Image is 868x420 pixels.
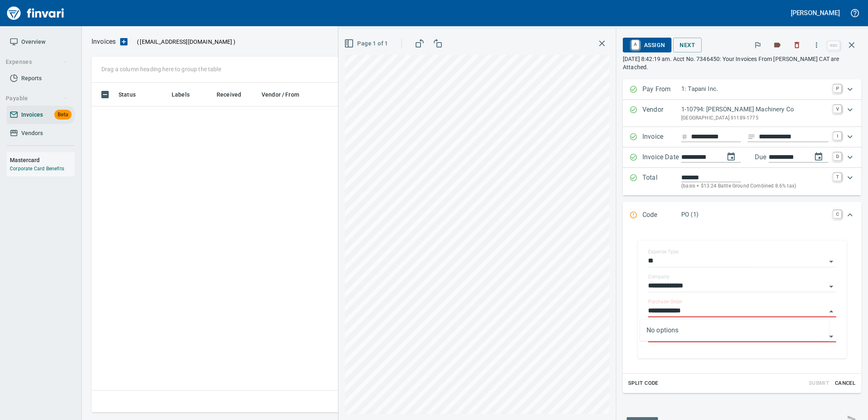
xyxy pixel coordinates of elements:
[623,168,861,195] div: Expand
[642,210,681,221] p: Code
[21,110,43,120] span: Invoices
[749,36,767,54] button: Flag
[623,38,671,52] button: AAssign
[116,37,132,47] button: Upload an Invoice
[681,84,828,94] p: 1: Tapani Inc.
[7,106,75,124] a: InvoicesBeta
[788,36,806,54] button: Discard
[642,173,681,190] p: Total
[833,132,841,140] a: I
[626,377,660,390] button: Split Code
[825,35,861,55] span: Close invoice
[825,256,837,267] button: Open
[7,69,75,88] a: Reports
[21,37,45,47] span: Overview
[7,33,75,51] a: Overview
[623,127,861,147] div: Expand
[172,90,190,99] span: Labels
[172,90,200,99] span: Labels
[828,41,840,50] a: esc
[768,36,786,54] button: Labels
[825,306,837,317] button: Close
[217,90,241,99] span: Received
[825,281,837,292] button: Open
[833,173,841,181] a: T
[119,90,146,99] span: Status
[21,128,43,138] span: Vendors
[2,54,71,70] button: Expenses
[628,379,658,388] span: Split Code
[642,84,681,95] p: Pay From
[217,90,252,99] span: Received
[623,100,861,127] div: Expand
[681,105,828,114] p: 1-10794: [PERSON_NAME] Machinery Co
[262,90,299,99] span: Vendor / From
[755,152,794,162] p: Due
[681,210,828,219] p: PO (1)
[789,7,842,19] button: [PERSON_NAME]
[747,133,756,141] svg: Invoice description
[623,147,861,168] div: Expand
[833,152,841,160] a: D
[629,38,665,52] span: Assign
[92,37,116,47] p: Invoices
[6,57,67,67] span: Expenses
[832,377,858,390] button: Cancel
[132,38,235,46] p: ( )
[825,331,837,342] button: Open
[139,38,233,46] span: [EMAIL_ADDRESS][DOMAIN_NAME]
[640,320,829,341] div: No options
[721,147,741,167] button: change date
[673,38,702,53] button: Next
[2,91,71,106] button: Payable
[623,79,861,100] div: Expand
[833,84,841,93] a: P
[648,275,669,280] label: Company
[833,210,841,218] a: C
[262,90,310,99] span: Vendor / From
[631,40,639,49] a: A
[680,40,695,50] span: Next
[809,147,828,167] button: change due date
[642,152,681,163] p: Invoice Date
[642,105,681,122] p: Vendor
[648,300,682,305] label: Purchase Order
[648,250,678,255] label: Expense Type
[10,166,64,172] a: Corporate Card Benefits
[833,105,841,113] a: V
[21,73,42,84] span: Reports
[808,36,825,54] button: More
[10,156,75,165] h6: Mastercard
[119,90,136,99] span: Status
[54,110,72,120] span: Beta
[623,229,861,393] div: Expand
[791,9,840,17] h5: [PERSON_NAME]
[5,3,66,23] img: Finvari
[7,124,75,142] a: Vendors
[681,182,828,190] p: (basis + $13.24 Battle Ground Combined 8.6% tax)
[834,379,856,388] span: Cancel
[681,132,688,142] svg: Invoice number
[346,38,388,49] span: Page 1 of 1
[623,202,861,229] div: Expand
[642,132,681,142] p: Invoice
[623,55,861,71] p: [DATE] 8:42:19 am. Acct No. 7346450: Your Invoices From [PERSON_NAME] CAT are Attached.
[92,37,116,47] nav: breadcrumb
[342,36,391,51] button: Page 1 of 1
[6,93,67,104] span: Payable
[101,65,221,73] p: Drag a column heading here to group the table
[681,114,828,122] p: [GEOGRAPHIC_DATA] 91189-1775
